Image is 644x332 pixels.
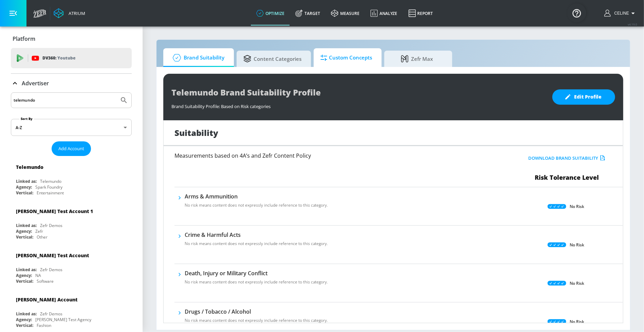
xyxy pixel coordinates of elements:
[570,318,584,325] p: No Risk
[185,317,328,324] p: No risk means content does not expressly include reference to this category.
[11,159,132,197] div: TelemundoLinked as:TelemundoAgency:Spark FoundryVertical:Entertainment
[11,291,132,330] div: [PERSON_NAME] AccountLinked as:Zefr DemosAgency:[PERSON_NAME] Test AgencyVertical:Fashion
[365,1,403,25] a: Analyze
[16,190,33,196] div: Vertical:
[16,311,37,317] div: Linked as:
[116,93,131,108] button: Submit Search
[290,1,326,25] a: Target
[16,317,32,322] div: Agency:
[628,22,637,26] span: v 4.19.0
[40,311,62,317] div: Zefr Demos
[37,190,64,196] div: Entertainment
[14,96,116,105] input: Search by name
[58,145,84,153] span: Add Account
[11,247,132,286] div: [PERSON_NAME] Test AccountLinked as:Zefr DemosAgency:NAVertical:Software
[16,184,32,190] div: Agency:
[40,178,61,184] div: Telemundo
[22,80,49,87] p: Advertiser
[16,234,33,240] div: Vertical:
[16,267,37,273] div: Linked as:
[185,202,328,208] p: No risk means content does not expressly include reference to this category.
[16,278,33,284] div: Vertical:
[11,48,132,68] div: DV360: Youtube
[40,267,62,273] div: Zefr Demos
[52,141,91,156] button: Add Account
[174,153,474,158] h6: Measurements based on 4A’s and Zefr Content Policy
[251,1,290,25] a: optimize
[11,119,132,136] div: A-Z
[11,203,132,242] div: [PERSON_NAME] Test Account 1Linked as:Zefr DemosAgency:ZefrVertical:Other
[185,231,328,239] h6: Crime & Harmful Acts
[570,280,584,287] p: No Risk
[185,279,328,285] p: No risk means content does not expressly include reference to this category.
[570,203,584,210] p: No Risk
[527,153,607,163] button: Download Brand Suitability
[16,164,43,170] div: Telemundo
[37,234,48,240] div: Other
[57,54,75,62] p: Youtube
[11,29,132,48] div: Platform
[35,317,91,322] div: [PERSON_NAME] Test Agency
[37,278,54,284] div: Software
[16,252,89,259] div: [PERSON_NAME] Test Account
[174,127,218,138] h1: Suitability
[66,10,85,16] div: Atrium
[612,11,629,16] span: login as: celine.ghanbary@zefr.com
[326,1,365,25] a: measure
[16,228,32,234] div: Agency:
[16,223,37,228] div: Linked as:
[35,184,62,190] div: Spark Foundry
[185,241,328,247] p: No risk means content does not expressly include reference to this category.
[35,228,43,234] div: Zefr
[552,89,615,105] button: Edit Profile
[35,273,41,278] div: NA
[16,208,93,214] div: [PERSON_NAME] Test Account 1
[243,51,301,67] span: Content Categories
[16,296,77,303] div: [PERSON_NAME] Account
[567,3,586,22] button: Open Resource Center
[604,9,637,17] button: Celine
[403,1,439,25] a: Report
[566,93,602,101] span: Edit Profile
[37,322,51,328] div: Fashion
[16,273,32,278] div: Agency:
[185,269,328,277] h6: Death, Injury or Military Conflict
[40,223,62,228] div: Zefr Demos
[170,50,224,66] span: Brand Suitability
[185,308,328,328] div: Drugs / Tobacco / AlcoholNo risk means content does not expressly include reference to this categ...
[171,100,546,109] div: Brand Suitability Profile: Based on Risk categories
[13,35,35,42] p: Platform
[185,231,328,251] div: Crime & Harmful ActsNo risk means content does not expressly include reference to this category.
[16,178,37,184] div: Linked as:
[185,193,328,212] div: Arms & AmmunitionNo risk means content does not expressly include reference to this category.
[16,322,33,328] div: Vertical:
[54,8,85,18] a: Atrium
[391,51,443,67] span: Zefr Max
[185,308,328,315] h6: Drugs / Tobacco / Alcohol
[570,241,584,248] p: No Risk
[185,269,328,289] div: Death, Injury or Military ConflictNo risk means content does not expressly include reference to t...
[11,74,132,93] div: Advertiser
[19,117,34,121] label: Sort By
[185,193,328,200] h6: Arms & Ammunition
[535,173,599,181] span: Risk Tolerance Level
[320,50,372,66] span: Custom Concepts
[42,54,75,62] p: DV360:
